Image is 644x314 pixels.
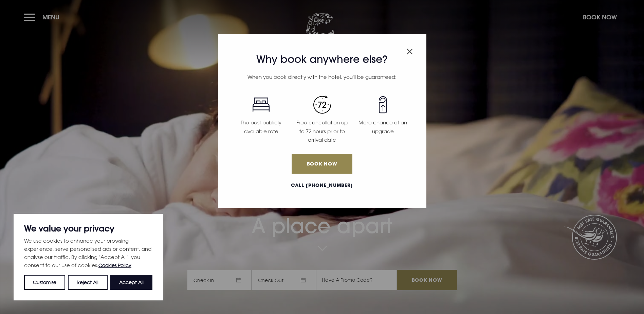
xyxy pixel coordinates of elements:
button: Accept All [110,275,152,290]
p: We value your privacy [24,224,152,232]
a: Book Now [292,154,352,174]
p: The best publicly available rate [235,118,287,136]
p: When you book directly with the hotel, you'll be guaranteed: [231,73,413,82]
button: Close modal [407,45,413,56]
p: We use cookies to enhance your browsing experience, serve personalised ads or content, and analys... [24,237,152,269]
a: Cookies Policy [98,262,131,268]
div: We value your privacy [14,214,163,300]
h3: Why book anywhere else? [231,53,413,66]
p: Free cancellation up to 72 hours prior to arrival date [296,118,348,144]
button: Reject All [68,275,107,290]
p: More chance of an upgrade [356,118,409,136]
button: Customise [24,275,65,290]
a: Call [PHONE_NUMBER] [231,182,413,189]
